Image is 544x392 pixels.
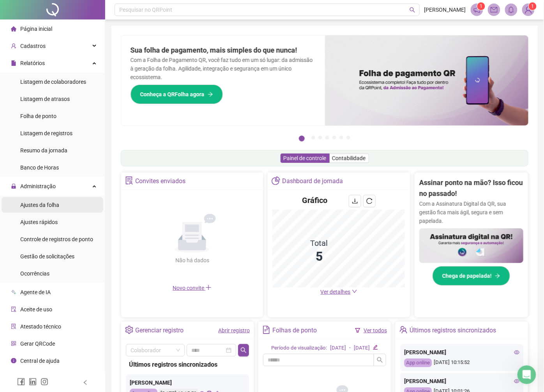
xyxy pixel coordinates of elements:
[173,285,212,291] span: Novo convite
[325,136,329,139] button: 4
[130,378,245,387] div: [PERSON_NAME]
[131,85,223,104] button: Conheça a QRFolha agora
[321,289,357,295] a: Ver detalhes down
[404,358,432,367] div: App online
[419,200,523,225] p: Com a Assinatura Digital da QR, sua gestão fica mais ágil, segura e sem papelada.
[240,347,247,353] span: search
[135,175,185,188] div: Convites enviados
[11,341,16,346] span: qrcode
[480,4,483,9] span: 1
[135,324,184,337] div: Gerenciar registro
[518,366,536,384] iframe: Intercom live chat
[83,380,88,385] span: left
[11,184,16,189] span: lock
[11,60,16,66] span: file
[20,358,60,364] span: Central de ajuda
[332,136,336,139] button: 5
[514,378,519,384] span: eye
[20,219,58,225] span: Ajustes rápidos
[20,202,59,208] span: Ajustes da folha
[433,266,510,286] button: Chega de papelada!
[491,6,498,13] span: mail
[364,327,387,334] a: Ver todos
[318,136,322,139] button: 3
[20,164,59,171] span: Banco de Horas
[404,358,519,367] div: [DATE] 10:15:52
[339,136,343,139] button: 6
[508,6,515,13] span: bell
[352,198,358,204] span: download
[11,26,16,32] span: home
[29,378,37,386] span: linkedin
[532,4,534,9] span: 1
[208,92,213,97] span: arrow-right
[272,177,280,185] span: pie-chart
[399,326,408,334] span: team
[20,270,49,277] span: Ocorrências
[20,96,70,102] span: Listagem de atrasos
[282,175,343,188] div: Dashboard de jornada
[205,284,212,291] span: plus
[477,2,485,10] sup: 1
[349,344,351,352] div: -
[330,344,346,352] div: [DATE]
[11,358,16,364] span: info-circle
[442,272,492,280] span: Chega de papelada!
[355,328,360,333] span: filter
[20,253,74,260] span: Gestão de solicitações
[529,2,537,10] sup: Atualize o seu contato no menu Meus Dados
[41,378,48,386] span: instagram
[419,177,523,200] h2: Assinar ponto na mão? Isso ficou no passado!
[125,326,133,334] span: setting
[20,236,93,242] span: Controle de registros de ponto
[354,344,370,352] div: [DATE]
[352,289,357,294] span: down
[20,26,52,32] span: Página inicial
[377,357,383,363] span: search
[373,345,378,350] span: edit
[11,43,16,49] span: user-add
[140,90,205,99] span: Conheça a QRFolha agora
[129,360,246,369] div: Últimos registros sincronizados
[11,307,16,312] span: audit
[156,256,228,265] div: Não há dados
[20,289,51,295] span: Agente de IA
[404,377,519,385] div: [PERSON_NAME]
[262,326,270,334] span: file-text
[321,289,351,295] span: Ver detalhes
[523,4,534,16] img: 80433
[131,45,316,56] h2: Sua folha de pagamento, mais simples do que nunca!
[131,56,316,81] p: Com a Folha de Pagamento QR, você faz tudo em um só lugar: da admissão à geração da folha. Agilid...
[17,378,25,386] span: facebook
[311,136,315,139] button: 2
[20,113,57,119] span: Folha de ponto
[419,228,523,263] img: banner%2F02c71560-61a6-44d4-94b9-c8ab97240462.png
[20,43,46,49] span: Cadastros
[404,348,519,357] div: [PERSON_NAME]
[20,79,86,85] span: Listagem de colaboradores
[410,7,415,13] span: search
[272,324,317,337] div: Folhas de ponto
[284,155,327,161] span: Painel de controle
[302,195,327,206] h4: Gráfico
[125,177,133,185] span: solution
[514,350,519,355] span: eye
[271,344,327,352] div: Período de visualização:
[366,198,373,204] span: reload
[20,323,61,330] span: Atestado técnico
[20,130,72,136] span: Listagem de registros
[20,306,52,313] span: Aceite de uso
[424,5,466,14] span: [PERSON_NAME]
[20,60,45,66] span: Relatórios
[346,136,350,139] button: 7
[20,147,67,154] span: Resumo da jornada
[495,273,500,279] span: arrow-right
[332,155,366,161] span: Contabilidade
[299,136,305,141] button: 1
[20,183,56,189] span: Administração
[11,324,16,329] span: solution
[410,324,496,337] div: Últimos registros sincronizados
[20,341,55,347] span: Gerar QRCode
[473,6,480,13] span: notification
[325,35,529,125] img: banner%2F8d14a306-6205-4263-8e5b-06e9a85ad873.png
